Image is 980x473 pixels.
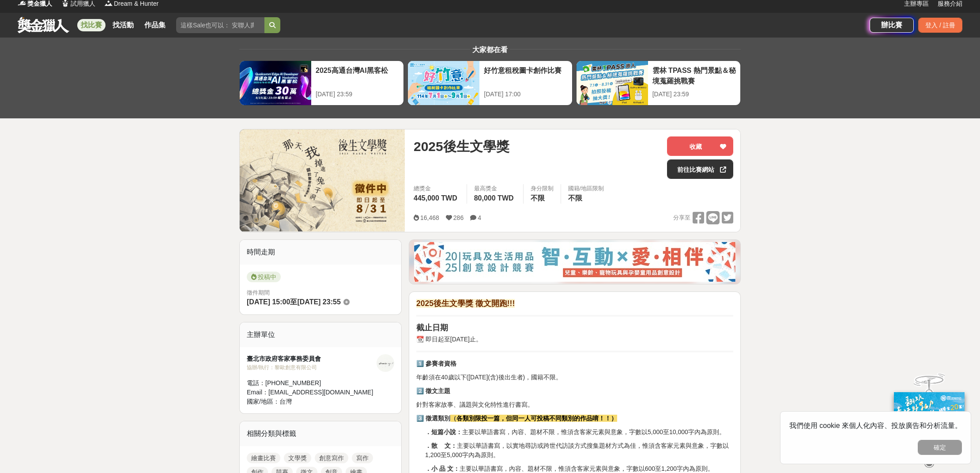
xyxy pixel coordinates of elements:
span: 80,000 TWD [474,194,514,202]
button: 確定 [918,440,962,455]
a: 繪畫比賽 [247,453,280,463]
span: 16,468 [420,214,439,221]
a: 好竹意租稅圖卡創作比賽[DATE] 17:00 [407,61,572,106]
div: 登入 / 註冊 [918,18,962,33]
p: 年齡須在40歲以下([DATE](含)後出生者)，國籍不限。 [416,373,733,382]
a: 找活動 [109,19,137,31]
div: 好竹意租稅圖卡創作比賽 [484,65,567,85]
div: 協辦/執行： 黎歐創意有限公司 [247,363,377,371]
span: 至 [290,298,297,306]
p: 📆 即日起至[DATE]止。 [416,335,733,344]
span: 445,000 TWD [414,194,457,202]
input: 這樣Sale也可以： 安聯人壽創意銷售法募集 [176,17,264,33]
strong: ．小 品 文： [425,465,460,472]
a: 創意寫作 [315,453,348,463]
strong: 截止日期 [416,323,448,332]
span: 大家都在看 [470,46,510,53]
strong: 2025後生文學獎 徵文開跑!!! [416,299,515,308]
strong: 1️⃣ 參賽者資格 [416,360,456,367]
a: 前往比賽網站 [667,159,733,179]
div: Email： [EMAIL_ADDRESS][DOMAIN_NAME] [247,388,377,397]
p: 主要以華語書寫，內容、題材不限，惟須含客家元素與意象，字數以5,000至10,000字內為原則。 [425,428,733,437]
span: 4 [478,214,481,221]
a: 文學獎 [284,453,311,463]
span: 國家/地區： [247,398,279,405]
img: d4b53da7-80d9-4dd2-ac75-b85943ec9b32.jpg [414,242,735,282]
strong: ．散 文： [425,442,457,449]
button: 收藏 [667,136,733,156]
span: 我們使用 cookie 來個人化內容、投放廣告和分析流量。 [789,422,962,429]
span: 投稿中 [247,272,281,282]
img: c171a689-fb2c-43c6-a33c-e56b1f4b2190.jpg [894,392,965,451]
span: 2025後生文學獎 [414,136,509,156]
p: 針對客家故事、議題與文化特性進行書寫。 [416,400,733,409]
strong: （ [450,415,456,422]
strong: 各類別限投一篇，但同一人可投稿不同類別的作品唷！！） [456,415,617,422]
a: 作品集 [141,19,169,31]
span: 不限 [568,194,582,202]
p: 主要以華語書寫，以實地尋訪或跨世代訪談方式搜集題材方式為佳，惟須含客家元素與意象，字數以1,200至5,000字內為原則。 [425,441,733,460]
a: 辦比賽 [870,18,914,33]
strong: 3️⃣ 徵選類別 [416,415,450,422]
span: 總獎金 [414,184,460,193]
span: 分享至 [673,211,690,224]
div: 時間走期 [240,240,401,265]
div: 相關分類與標籤 [240,421,401,446]
div: [DATE] 23:59 [652,90,736,99]
strong: ．短篇小說： [425,428,462,435]
span: [DATE] 23:55 [297,298,340,306]
div: 主辦單位 [240,322,401,347]
div: 雲林 TPASS 熱門景點＆秘境蒐羅挑戰賽 [652,65,736,85]
span: 286 [453,214,464,221]
div: [DATE] 23:59 [316,90,399,99]
div: 電話： [PHONE_NUMBER] [247,378,377,388]
span: 最高獎金 [474,184,516,193]
img: Cover Image [240,129,405,231]
div: 臺北市政府客家事務委員會 [247,354,377,363]
strong: 2️⃣ 徵文主題 [416,387,450,394]
div: [DATE] 17:00 [484,90,567,99]
a: 雲林 TPASS 熱門景點＆秘境蒐羅挑戰賽[DATE] 23:59 [576,61,741,106]
div: 國籍/地區限制 [568,184,604,193]
span: 台灣 [279,398,292,405]
a: 寫作 [352,453,373,463]
a: 2025高通台灣AI黑客松[DATE] 23:59 [239,61,404,106]
span: [DATE] 15:00 [247,298,290,306]
span: 徵件期間 [247,289,270,296]
div: 2025高通台灣AI黑客松 [316,65,399,85]
span: 不限 [531,194,545,202]
a: 找比賽 [77,19,106,31]
div: 身分限制 [531,184,554,193]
